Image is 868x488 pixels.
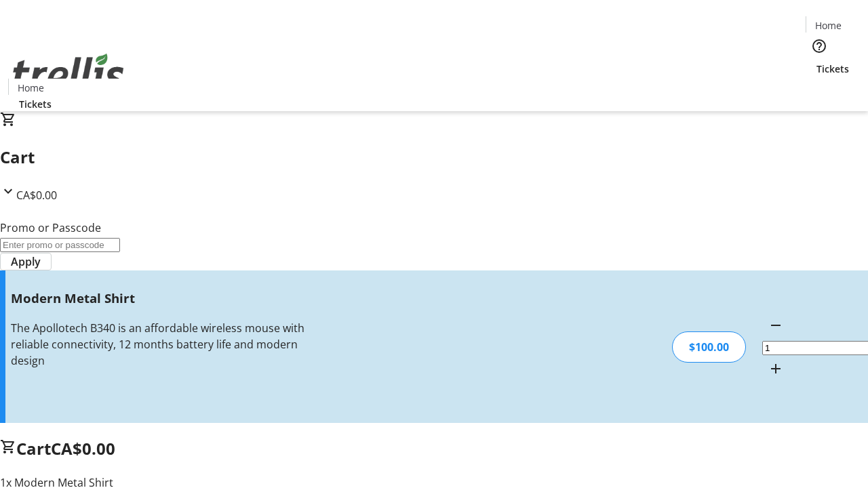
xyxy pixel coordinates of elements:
[18,81,44,95] span: Home
[8,39,129,106] img: Orient E2E Organization SeylOnxuSj's Logo
[806,62,860,76] a: Tickets
[51,437,115,460] span: CA$0.00
[816,62,849,76] span: Tickets
[16,188,57,203] span: CA$0.00
[815,18,842,33] span: Home
[806,76,833,103] button: Cart
[762,355,789,382] button: Increment by one
[762,312,789,339] button: Decrement by one
[806,33,833,60] button: Help
[11,289,307,308] h3: Modern Metal Shirt
[11,320,307,369] div: The Apollotech B340 is an affordable wireless mouse with reliable connectivity, 12 months battery...
[9,81,52,95] a: Home
[672,331,746,363] div: $100.00
[806,18,850,33] a: Home
[8,97,62,111] a: Tickets
[19,97,52,111] span: Tickets
[11,253,41,270] span: Apply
